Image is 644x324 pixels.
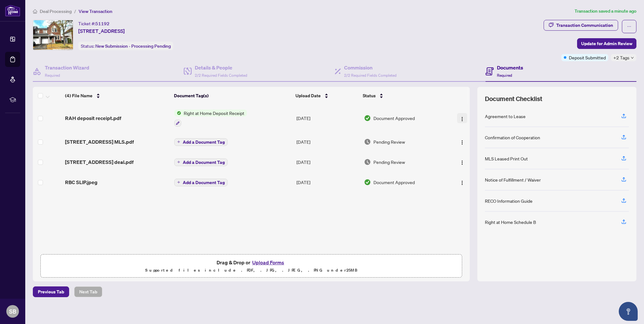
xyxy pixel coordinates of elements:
[65,158,134,166] span: [STREET_ADDRESS] deal.pdf
[294,152,361,172] td: [DATE]
[373,179,415,186] span: Document Approved
[460,140,465,145] img: Logo
[485,113,526,120] div: Agreement to Lease
[217,258,286,267] span: Drag & Drop or
[294,172,361,192] td: [DATE]
[174,159,228,166] button: Add a Document Tag
[364,179,371,186] img: Document Status
[460,160,465,165] img: Logo
[174,110,247,127] button: Status IconRight at Home Deposit Receipt
[33,9,37,14] span: home
[65,114,121,122] span: RAH deposit receipt.pdf
[485,219,536,225] div: Right at Home Schedule B
[74,8,76,15] li: /
[74,286,102,297] button: Next Tab
[497,64,523,71] h4: Documents
[581,39,632,49] span: Update for Admin Review
[295,92,321,99] span: Upload Date
[485,197,533,204] div: RECO Information Guide
[373,159,405,165] span: Pending Review
[373,138,405,145] span: Pending Review
[177,160,180,164] span: plus
[78,42,173,50] div: Status:
[485,94,542,103] span: Document Checklist
[485,155,528,162] div: MLS Leased Print Out
[95,43,171,49] span: New Submission - Processing Pending
[9,307,16,316] span: SB
[45,64,89,71] h4: Transaction Wizard
[457,113,467,123] button: Logo
[364,138,371,145] img: Document Status
[457,177,467,187] button: Logo
[174,158,228,166] button: Add a Document Tag
[344,64,397,71] h4: Commission
[177,181,180,184] span: plus
[174,179,228,186] button: Add a Document Tag
[457,137,467,147] button: Logo
[460,180,465,185] img: Logo
[45,267,458,274] p: Supported files include .PDF, .JPG, .JPEG, .PNG under 25 MB
[33,20,73,50] img: IMG-X12341004_1.jpg
[497,73,512,78] span: Required
[485,134,540,141] div: Confirmation of Cooperation
[79,9,112,14] span: View Transaction
[631,56,634,59] span: down
[65,138,134,146] span: [STREET_ADDRESS] MLS.pdf
[457,157,467,167] button: Logo
[250,258,286,267] button: Upload Forms
[195,73,247,78] span: 2/2 Required Fields Completed
[544,20,618,31] button: Transaction Communication
[364,115,371,122] img: Document Status
[613,54,629,61] span: +2 Tags
[181,110,247,117] span: Right at Home Deposit Receipt
[183,140,225,144] span: Add a Document Tag
[627,24,631,29] span: ellipsis
[78,27,125,35] span: [STREET_ADDRESS]
[460,117,465,122] img: Logo
[78,20,110,27] div: Ticket #:
[294,132,361,152] td: [DATE]
[360,87,444,105] th: Status
[65,92,92,99] span: (4) File Name
[373,115,415,122] span: Document Approved
[174,110,181,117] img: Status Icon
[294,105,361,132] td: [DATE]
[364,159,371,165] img: Document Status
[363,92,376,99] span: Status
[174,138,228,146] button: Add a Document Tag
[38,287,64,297] span: Previous Tab
[293,87,360,105] th: Upload Date
[174,178,228,186] button: Add a Document Tag
[569,54,606,61] span: Deposit Submitted
[174,138,228,146] button: Add a Document Tag
[195,64,247,71] h4: Details & People
[577,38,636,49] button: Update for Admin Review
[619,302,638,321] button: Open asap
[65,178,98,186] span: RBC SLIP.jpeg
[41,255,462,278] span: Drag & Drop orUpload FormsSupported files include .PDF, .JPG, .JPEG, .PNG under25MB
[183,180,225,185] span: Add a Document Tag
[575,8,636,15] article: Transaction saved a minute ago
[344,73,397,78] span: 2/2 Required Fields Completed
[177,140,180,143] span: plus
[45,73,60,78] span: Required
[5,5,20,16] img: logo
[183,160,225,165] span: Add a Document Tag
[33,286,69,297] button: Previous Tab
[95,21,110,27] span: 51192
[556,20,613,30] div: Transaction Communication
[485,176,541,183] div: Notice of Fulfillment / Waiver
[63,87,171,105] th: (4) File Name
[40,9,72,14] span: Deal Processing
[171,87,293,105] th: Document Tag(s)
